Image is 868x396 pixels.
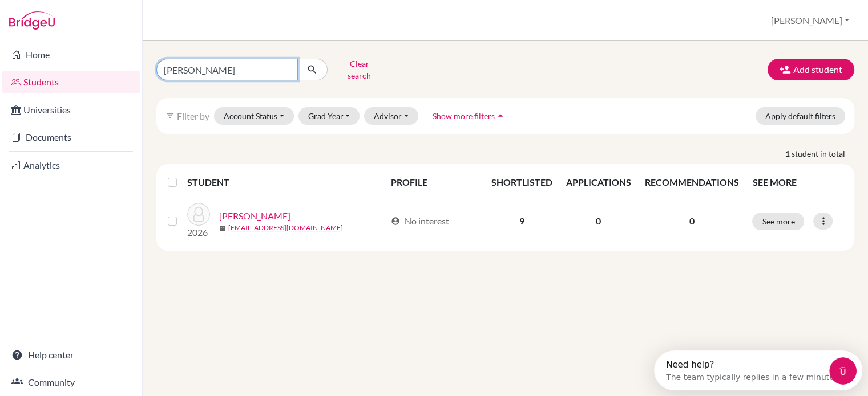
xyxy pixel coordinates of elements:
td: 9 [484,196,559,246]
button: Grad Year [298,107,360,125]
div: No interest [391,214,449,228]
p: 2026 [187,226,210,239]
strong: 1 [785,148,792,160]
i: filter_list [165,111,175,120]
input: Find student by name... [156,59,298,80]
a: Students [2,71,140,93]
th: RECOMMENDATIONS [637,169,745,196]
button: Show more filtersarrow_drop_up [423,107,516,125]
div: Need help? [12,10,187,19]
div: Open Intercom Messenger [5,5,221,36]
iframe: Intercom live chat [829,357,857,385]
a: Analytics [2,154,140,177]
td: 0 [559,196,637,246]
a: [PERSON_NAME] [219,209,290,223]
iframe: Intercom live chat discovery launcher [654,350,862,390]
a: Home [2,43,140,66]
span: Filter by [177,111,209,121]
a: [EMAIL_ADDRESS][DOMAIN_NAME] [228,223,343,233]
button: Apply default filters [756,107,845,125]
a: Documents [2,126,140,149]
span: mail [219,225,226,232]
th: PROFILE [384,169,484,196]
span: Show more filters [433,111,495,121]
img: Bridge-U [9,11,55,30]
th: SEE MORE [745,169,850,196]
th: APPLICATIONS [559,169,637,196]
img: Abe, Shun [187,203,210,226]
div: The team typically replies in a few minutes. [12,19,187,31]
button: Add student [768,59,854,80]
th: SHORTLISTED [484,169,559,196]
span: account_circle [391,217,400,226]
th: STUDENT [187,169,384,196]
button: Account Status [214,107,294,125]
button: Clear search [328,55,391,84]
a: Community [2,371,140,394]
i: arrow_drop_up [495,110,506,121]
button: Advisor [364,107,418,125]
span: student in total [792,148,854,160]
button: [PERSON_NAME] [766,10,854,31]
a: Universities [2,99,140,121]
button: See more [752,213,804,230]
a: Help center [2,344,140,366]
p: 0 [644,214,738,228]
